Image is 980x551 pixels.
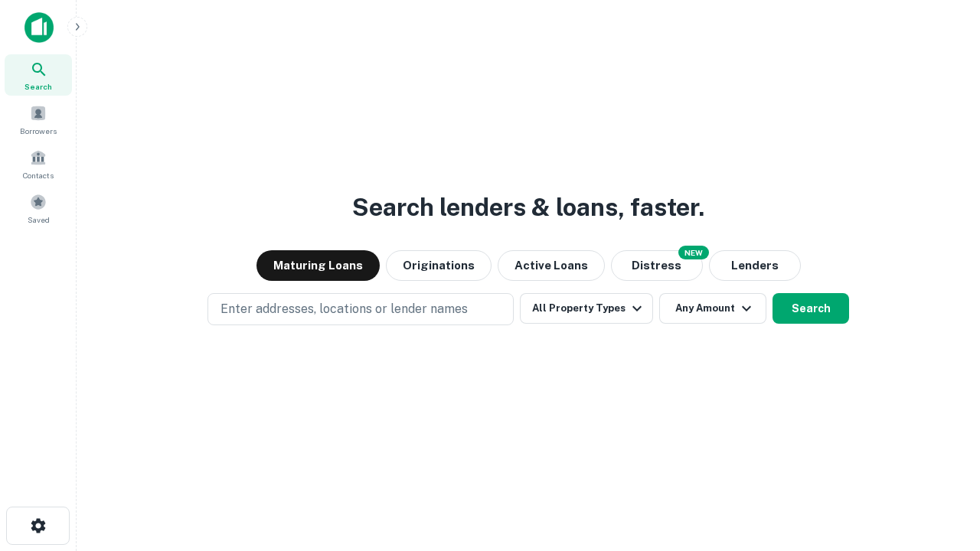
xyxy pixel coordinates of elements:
[5,187,72,229] a: Saved
[386,250,492,281] button: Originations
[220,300,468,318] p: Enter addresses, locations or lender names
[24,80,52,93] span: Search
[678,246,709,259] div: NEW
[709,250,801,281] button: Lenders
[207,293,514,325] button: Enter addresses, locations or lender names
[20,125,57,137] span: Borrowers
[23,169,54,181] span: Contacts
[5,99,72,140] a: Borrowers
[498,250,605,281] button: Active Loans
[659,293,766,324] button: Any Amount
[5,143,72,184] a: Contacts
[611,250,703,281] button: Search distressed loans with lien and other non-mortgage details.
[520,293,653,324] button: All Property Types
[352,189,704,226] h3: Search lenders & loans, faster.
[256,250,380,281] button: Maturing Loans
[773,293,849,324] button: Search
[5,54,72,96] a: Search
[903,429,980,502] iframe: Chat Widget
[28,214,50,226] span: Saved
[24,12,54,43] img: capitalize-icon.png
